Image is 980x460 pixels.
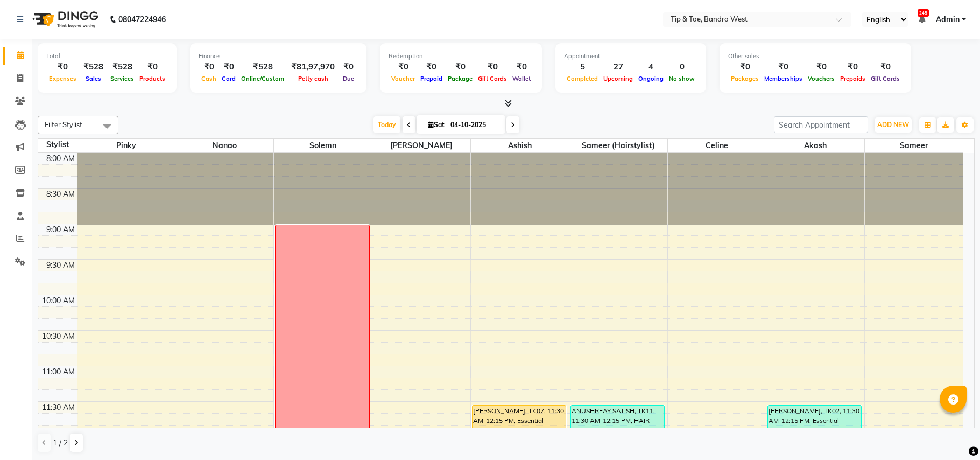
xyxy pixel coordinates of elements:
span: Prepaid [418,75,445,82]
span: Prepaids [837,75,868,82]
div: ₹0 [805,61,837,73]
span: Pinky [77,139,175,152]
div: 4 [636,61,666,73]
div: ₹0 [46,61,79,73]
a: 245 [919,15,925,24]
div: Other sales [728,52,903,61]
div: ₹528 [238,61,287,73]
div: Finance [199,52,358,61]
span: Today [373,116,400,133]
span: Akash [766,139,864,152]
span: Due [340,75,357,82]
div: ₹0 [339,61,358,73]
span: Nanao [175,139,273,152]
div: [PERSON_NAME], TK07, 11:30 AM-12:15 PM, Essential Pedicure w Scrub [473,406,566,458]
span: Ongoing [636,75,666,82]
div: ₹0 [418,61,445,73]
span: Solemn [274,139,372,152]
span: Voucher [389,75,418,82]
span: Sat [425,121,447,129]
span: Sameer [865,139,963,152]
span: Sales [83,75,104,82]
div: [PERSON_NAME], TK02, 11:30 AM-12:15 PM, Essential Pedicure w Scrub [768,406,861,458]
div: ₹0 [137,61,168,73]
span: 1 / 2 [53,437,68,449]
div: 8:00 AM [44,153,77,164]
span: Gift Cards [868,75,903,82]
div: 0 [666,61,697,73]
div: ₹528 [79,61,108,73]
span: Admin [936,14,960,25]
img: logo [27,4,101,34]
iframe: chat widget [935,417,969,449]
div: ANUSHREAY SATISH, TK11, 11:30 AM-12:15 PM, HAIR REPAIR - Haircut [571,406,664,458]
span: Vouchers [805,75,837,82]
div: 5 [564,61,601,73]
span: Upcoming [601,75,636,82]
span: Petty cash [295,75,331,82]
div: Appointment [564,52,697,61]
span: No show [666,75,697,82]
div: 11:30 AM [40,402,77,413]
div: 9:00 AM [44,224,77,235]
div: ₹0 [762,61,805,73]
span: [PERSON_NAME] [372,139,470,152]
div: Stylist [38,139,77,150]
span: Wallet [510,75,533,82]
div: 10:00 AM [40,295,77,306]
span: ADD NEW [877,121,909,129]
button: ADD NEW [875,117,912,133]
div: ₹0 [219,61,238,73]
span: Packages [728,75,762,82]
div: ₹0 [389,61,418,73]
span: Online/Custom [238,75,287,82]
div: ₹0 [199,61,219,73]
div: ₹0 [475,61,510,73]
span: Expenses [46,75,79,82]
input: 2025-10-04 [447,117,501,133]
div: 27 [601,61,636,73]
span: 245 [918,9,929,17]
span: Memberships [762,75,805,82]
span: Sameer (hairstylist) [569,139,667,152]
div: 10:30 AM [40,331,77,342]
div: ₹528 [108,61,137,73]
div: ₹0 [510,61,533,73]
span: Ashish [471,139,569,152]
div: 8:30 AM [44,189,77,200]
div: 11:00 AM [40,366,77,378]
input: Search Appointment [774,116,868,133]
span: Filter Stylist [45,120,82,129]
span: Products [137,75,168,82]
b: 08047224946 [118,4,166,34]
div: 9:30 AM [44,260,77,271]
div: Total [46,52,168,61]
div: ₹0 [868,61,903,73]
span: Gift Cards [475,75,510,82]
span: Cash [199,75,219,82]
span: Card [219,75,238,82]
span: Completed [564,75,601,82]
div: ₹0 [445,61,475,73]
div: ₹0 [837,61,868,73]
div: ₹0 [728,61,762,73]
div: ₹81,97,970 [287,61,339,73]
span: Celine [668,139,766,152]
div: Redemption [389,52,533,61]
span: Package [445,75,475,82]
span: Services [108,75,137,82]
